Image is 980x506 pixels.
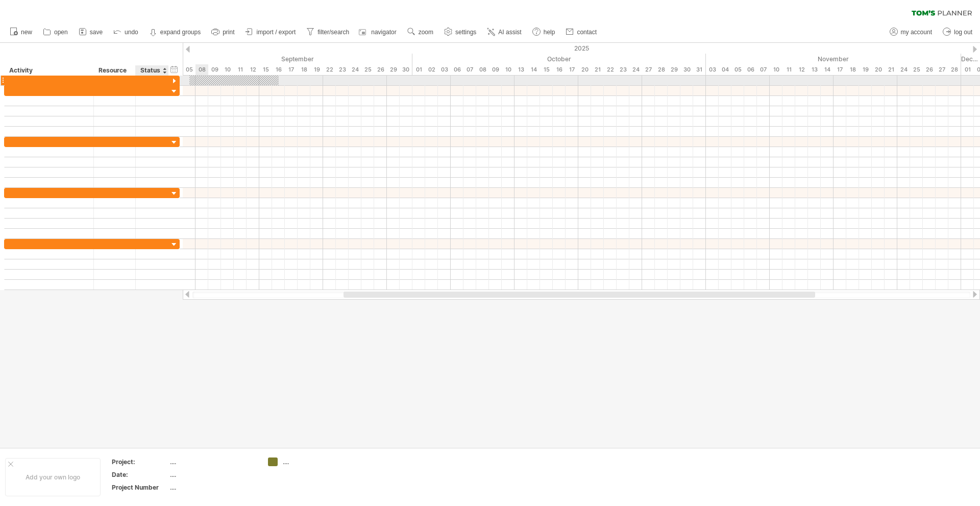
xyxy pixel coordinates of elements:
[782,64,795,75] div: Tuesday, 11 November 2025
[371,29,396,36] span: navigator
[859,64,872,75] div: Wednesday, 19 November 2025
[566,64,578,75] div: Friday, 17 October 2025
[530,26,558,39] a: help
[304,26,352,39] a: filter/search
[132,54,412,64] div: September 2025
[680,64,693,75] div: Thursday, 30 October 2025
[476,64,489,75] div: Wednesday, 8 October 2025
[283,457,338,466] div: ....
[170,470,256,479] div: ....
[655,64,668,75] div: Tuesday, 28 October 2025
[54,29,68,36] span: open
[298,64,310,75] div: Thursday, 18 September 2025
[195,64,208,75] div: Monday, 8 September 2025
[948,64,961,75] div: Friday, 28 November 2025
[563,26,600,39] a: contact
[887,26,935,39] a: my account
[954,29,972,36] span: log out
[223,29,234,36] span: print
[272,64,285,75] div: Tuesday, 16 September 2025
[40,26,71,39] a: open
[846,64,859,75] div: Tuesday, 18 November 2025
[221,64,234,75] div: Wednesday, 10 September 2025
[400,64,412,75] div: Tuesday, 30 September 2025
[885,64,897,75] div: Friday, 21 November 2025
[357,26,399,39] a: navigator
[719,64,731,75] div: Tuesday, 4 November 2025
[419,29,433,36] span: zoom
[489,64,502,75] div: Thursday, 9 October 2025
[961,64,974,75] div: Monday, 1 December 2025
[604,64,617,75] div: Wednesday, 22 October 2025
[540,64,553,75] div: Wednesday, 15 October 2025
[310,64,323,75] div: Friday, 19 September 2025
[451,64,463,75] div: Monday, 6 October 2025
[170,483,256,492] div: ....
[770,64,782,75] div: Monday, 10 November 2025
[323,64,336,75] div: Monday, 22 September 2025
[936,64,948,75] div: Thursday, 27 November 2025
[412,54,706,64] div: October 2025
[317,29,349,36] span: filter/search
[591,64,604,75] div: Tuesday, 21 October 2025
[9,65,88,76] div: Activity
[257,29,296,36] span: import / export
[617,64,629,75] div: Thursday, 23 October 2025
[208,64,221,75] div: Tuesday, 9 September 2025
[706,54,961,64] div: November 2025
[183,64,195,75] div: Friday, 5 September 2025
[160,29,201,36] strong: expand groups
[259,64,272,75] div: Monday, 15 September 2025
[285,64,298,75] div: Wednesday, 17 September 2025
[872,64,885,75] div: Thursday, 20 November 2025
[629,64,642,75] div: Friday, 24 October 2025
[90,29,103,36] span: save
[234,64,247,75] div: Thursday, 11 September 2025
[5,458,101,496] div: Add your own logo
[527,64,540,75] div: Tuesday, 14 October 2025
[21,29,32,36] span: new
[821,64,834,75] div: Friday, 14 November 2025
[247,64,259,75] div: Friday, 12 September 2025
[808,64,821,75] div: Thursday, 13 November 2025
[7,26,35,39] a: new
[112,483,168,492] div: Project Number
[514,64,527,75] div: Monday, 13 October 2025
[834,64,846,75] div: Monday, 17 November 2025
[387,64,400,75] div: Monday, 29 September 2025
[668,64,680,75] div: Wednesday, 29 October 2025
[795,64,808,75] div: Wednesday, 12 November 2025
[502,64,514,75] div: Friday, 10 October 2025
[544,29,555,36] span: help
[578,64,591,75] div: Monday, 20 October 2025
[146,26,204,39] a: expand groups
[498,29,521,36] span: AI assist
[901,29,932,36] span: my account
[111,26,141,39] a: undo
[412,64,425,75] div: Wednesday, 1 October 2025
[940,26,975,39] a: log out
[140,65,163,76] div: Status
[693,64,706,75] div: Friday, 31 October 2025
[553,64,566,75] div: Thursday, 16 October 2025
[112,470,168,479] div: Date:
[405,26,436,39] a: zoom
[455,29,476,36] span: settings
[910,64,923,75] div: Tuesday, 25 November 2025
[349,64,361,75] div: Wednesday, 24 September 2025
[374,64,387,75] div: Friday, 26 September 2025
[731,64,744,75] div: Wednesday, 5 November 2025
[577,29,597,36] span: contact
[336,64,349,75] div: Tuesday, 23 September 2025
[642,64,655,75] div: Monday, 27 October 2025
[209,26,237,39] a: print
[99,65,130,76] div: Resource
[112,457,168,466] div: Project:
[243,26,299,39] a: import / export
[170,457,256,466] div: ....
[744,64,757,75] div: Thursday, 6 November 2025
[757,64,770,75] div: Friday, 7 November 2025
[76,26,106,39] a: save
[923,64,936,75] div: Wednesday, 26 November 2025
[897,64,910,75] div: Monday, 24 November 2025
